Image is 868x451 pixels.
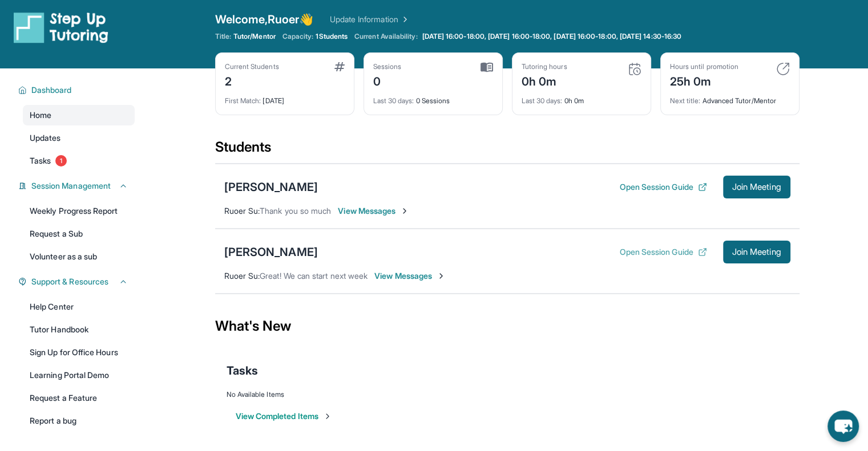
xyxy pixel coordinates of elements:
[374,270,446,282] span: View Messages
[522,90,641,105] div: 0h 0m
[23,388,135,408] a: Request a Feature
[23,201,135,221] a: Weekly Progress Report
[260,206,331,216] span: Thank you so much
[723,241,790,263] button: Join Meeting
[236,411,332,422] button: View Completed Items
[227,390,788,399] div: No Available Items
[23,224,135,244] a: Request a Sub
[224,179,318,195] div: [PERSON_NAME]
[373,62,402,71] div: Sessions
[30,109,51,121] span: Home
[215,11,314,27] span: Welcome, Ruoer 👋
[619,246,706,258] button: Open Session Guide
[522,71,567,90] div: 0h 0m
[55,155,67,166] span: 1
[23,365,135,385] a: Learning Portal Demo
[316,32,348,41] span: 1 Students
[31,84,72,96] span: Dashboard
[330,14,410,25] a: Update Information
[373,71,402,90] div: 0
[628,62,641,76] img: card
[30,155,51,166] span: Tasks
[23,319,135,340] a: Tutor Handbook
[420,32,684,41] a: [DATE] 16:00-18:00, [DATE] 16:00-18:00, [DATE] 16:00-18:00, [DATE] 14:30-16:30
[354,32,417,41] span: Current Availability:
[224,244,318,260] div: [PERSON_NAME]
[670,62,738,71] div: Hours until promotion
[23,411,135,431] a: Report a bug
[732,184,781,190] span: Join Meeting
[23,151,135,171] a: Tasks1
[215,301,800,351] div: What's New
[27,84,128,96] button: Dashboard
[334,62,345,71] img: card
[670,71,738,90] div: 25h 0m
[398,14,410,25] img: Chevron Right
[224,271,260,281] span: Ruoer Su :
[400,206,409,216] img: Chevron-Right
[215,138,800,163] div: Students
[373,96,414,105] span: Last 30 days :
[225,90,345,105] div: [DATE]
[481,62,493,72] img: card
[225,96,261,105] span: First Match :
[27,276,128,287] button: Support & Resources
[27,180,128,192] button: Session Management
[260,271,368,281] span: Great! We can start next week
[723,176,790,198] button: Join Meeting
[338,205,409,217] span: View Messages
[827,411,859,442] button: chat-button
[14,11,108,43] img: logo
[225,71,279,90] div: 2
[31,276,108,287] span: Support & Resources
[224,206,260,216] span: Ruoer Su :
[732,249,781,255] span: Join Meeting
[373,90,493,105] div: 0 Sessions
[522,62,567,71] div: Tutoring hours
[23,246,135,267] a: Volunteer as a sub
[23,296,135,317] a: Help Center
[282,32,314,41] span: Capacity:
[422,32,681,41] span: [DATE] 16:00-18:00, [DATE] 16:00-18:00, [DATE] 16:00-18:00, [DATE] 14:30-16:30
[23,105,135,125] a: Home
[227,363,258,379] span: Tasks
[670,96,701,105] span: Next title :
[215,32,231,41] span: Title:
[233,32,276,41] span: Tutor/Mentor
[23,342,135,363] a: Sign Up for Office Hours
[437,271,446,281] img: Chevron-Right
[23,128,135,148] a: Updates
[31,180,111,192] span: Session Management
[670,90,790,105] div: Advanced Tutor/Mentor
[522,96,563,105] span: Last 30 days :
[225,62,279,71] div: Current Students
[619,181,706,193] button: Open Session Guide
[776,62,790,76] img: card
[30,132,61,144] span: Updates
